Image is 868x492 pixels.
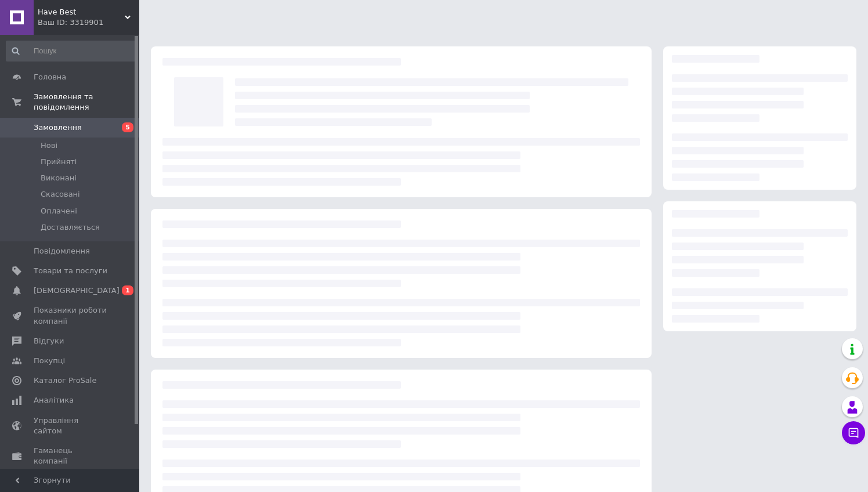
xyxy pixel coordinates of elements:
span: Відгуки [34,336,64,346]
span: Товари та послуги [34,266,107,276]
span: Гаманець компанії [34,446,107,466]
span: Доставляється [41,222,100,233]
span: Повідомлення [34,246,90,256]
span: Головна [34,72,66,82]
span: Показники роботи компанії [34,305,107,326]
span: Виконані [41,173,77,183]
span: Замовлення та повідомлення [34,92,139,113]
span: Покупці [34,356,65,366]
span: Каталог ProSale [34,375,96,386]
span: Оплачені [41,206,77,216]
span: Нові [41,140,57,151]
span: Have Best [38,7,125,17]
span: [DEMOGRAPHIC_DATA] [34,285,120,296]
span: Аналітика [34,395,74,406]
span: Скасовані [41,189,80,200]
span: 1 [122,285,133,295]
button: Чат з покупцем [842,421,865,444]
div: Ваш ID: 3319901 [38,17,139,28]
span: Замовлення [34,122,82,133]
span: Прийняті [41,157,77,167]
span: 5 [122,122,133,132]
span: Управління сайтом [34,415,107,436]
input: Пошук [6,41,137,62]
